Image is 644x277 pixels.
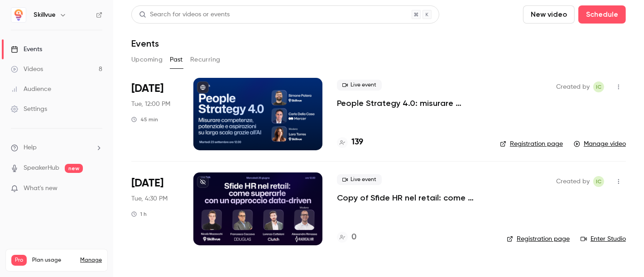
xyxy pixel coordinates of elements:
[337,98,485,109] a: People Strategy 4.0: misurare competenze, potenziale e aspirazioni su larga scala con l’AI
[131,38,159,49] h1: Events
[131,176,163,191] span: [DATE]
[24,163,59,173] a: SpeakerHub
[507,234,570,244] a: Registration page
[91,53,98,60] img: tab_keywords_by_traffic_grey.svg
[581,234,626,244] a: Enter Studio
[11,255,27,266] span: Pro
[24,24,130,31] div: [PERSON_NAME]: [DOMAIN_NAME]
[11,45,42,54] div: Events
[131,81,163,96] span: [DATE]
[170,53,183,67] button: Past
[337,231,356,244] a: 0
[556,81,590,92] span: Created by
[131,210,147,218] div: 1 h
[337,136,363,148] a: 139
[11,8,26,22] img: Skillvue
[131,116,158,123] div: 45 min
[139,10,230,19] div: Search for videos or events
[48,53,69,59] div: Dominio
[337,80,382,91] span: Live event
[24,184,58,193] span: What's new
[574,139,626,148] a: Manage video
[14,14,22,22] img: logo_orange.svg
[131,172,179,245] div: Jun 17 Tue, 4:30 PM (Europe/Rome)
[190,53,221,67] button: Recurring
[11,65,43,74] div: Videos
[337,192,492,203] a: Copy of Sfide HR nel retail: come superarle con un approccio data-driven | Live Talk con [PERSON_...
[131,78,179,150] div: Sep 23 Tue, 12:00 PM (Europe/Rome)
[25,14,44,22] div: v 4.0.25
[337,174,382,185] span: Live event
[351,231,356,244] h4: 0
[593,81,604,92] span: Irene Cassanmagnago
[131,100,170,109] span: Tue, 12:00 PM
[596,81,601,92] span: IC
[34,10,56,19] h6: Skillvue
[11,85,51,94] div: Audience
[131,194,168,203] span: Tue, 4:30 PM
[523,5,575,24] button: New video
[596,176,601,187] span: IC
[11,143,102,153] li: help-dropdown-opener
[38,53,45,60] img: tab_domain_overview_orange.svg
[101,53,150,59] div: Keyword (traffico)
[11,105,47,114] div: Settings
[80,257,102,264] a: Manage
[556,176,590,187] span: Created by
[131,53,163,67] button: Upcoming
[65,164,83,173] span: new
[351,136,363,148] h4: 139
[578,5,626,24] button: Schedule
[32,257,75,264] span: Plan usage
[593,176,604,187] span: Irene Cassanmagnago
[14,24,22,31] img: website_grey.svg
[24,143,37,153] span: Help
[500,139,563,148] a: Registration page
